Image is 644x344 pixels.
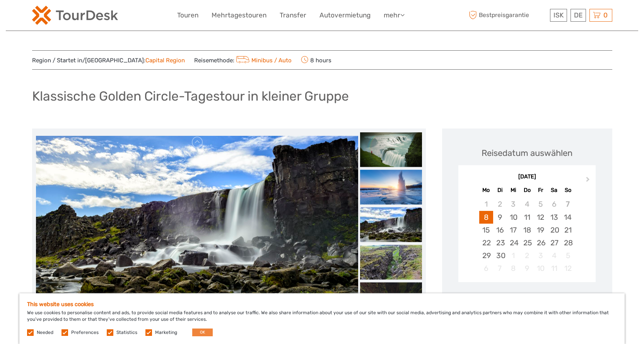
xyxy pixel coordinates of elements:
a: Transfer [280,10,306,21]
label: Preferences [71,329,99,336]
a: Autovermietung [319,10,371,21]
label: Needed [37,329,53,336]
a: Touren [177,10,198,21]
div: Choose Sonntag, 21. September 2025 [561,224,574,236]
div: Choose Sonntag, 14. September 2025 [561,211,574,224]
div: [DATE] [458,173,596,181]
span: 0 [602,11,609,19]
img: 15f04614bcfd45e4bbd1eb0009d78dbb_slider_thumbnail.jpeg [360,207,422,242]
div: Choose Montag, 29. September 2025 [479,249,493,262]
div: Not available Freitag, 5. September 2025 [534,198,547,211]
p: We're away right now. Please check back later! [11,14,87,20]
a: Mehrtagestouren [212,10,266,21]
img: c161a64d4d9f4968bf138d2e158a48d5_slider_thumbnail.png [360,282,422,317]
div: Not available Dienstag, 2. September 2025 [493,198,507,211]
div: So [561,185,574,195]
div: Not available Montag, 1. September 2025 [479,198,493,211]
div: Choose Dienstag, 9. September 2025 [493,211,507,224]
div: Not available Dienstag, 7. Oktober 2025 [493,262,507,275]
button: OK [192,329,213,336]
div: Not available Samstag, 6. September 2025 [547,198,561,211]
div: Choose Donnerstag, 18. September 2025 [520,224,534,236]
img: 3e70fc3c92754c47a6ffb1cc2c038ad2_slider_thumbnail.png [360,170,422,205]
button: Open LiveChat chat widget [89,12,98,21]
h1: Klassische Golden Circle-Tagestour in kleiner Gruppe [32,88,349,104]
span: 8 hours [301,55,331,65]
div: Reisedatum auswählen [482,147,572,159]
div: Mi [507,185,520,195]
div: Choose Freitag, 12. September 2025 [534,211,547,224]
label: Marketing [155,329,177,336]
div: Mo [479,185,493,195]
div: Di [493,185,507,195]
div: Choose Mittwoch, 17. September 2025 [507,224,520,236]
span: Reisemethode: [194,55,292,65]
div: Not available Sonntag, 5. Oktober 2025 [561,249,574,262]
div: Choose Freitag, 26. September 2025 [534,236,547,249]
div: Not available Sonntag, 7. September 2025 [561,198,574,211]
span: Region / Startet in/[GEOGRAPHIC_DATA]: [32,56,185,65]
a: mehr [384,10,405,21]
img: 15f04614bcfd45e4bbd1eb0009d78dbb_main_slider.jpeg [36,136,358,315]
div: Not available Samstag, 11. Oktober 2025 [547,262,561,275]
span: Bestpreisgarantie [467,9,548,22]
div: DE [571,9,586,22]
div: Choose Donnerstag, 11. September 2025 [520,211,534,224]
div: Choose Montag, 15. September 2025 [479,224,493,236]
div: Choose Montag, 8. September 2025 [479,211,493,224]
img: 31133711c1934dfe88cb5231087c97a6_slider_thumbnail.png [360,132,422,167]
div: Choose Mittwoch, 10. September 2025 [507,211,520,224]
img: 120-15d4194f-c635-41b9-a512-a3cb382bfb57_logo_small.png [32,6,118,25]
label: Statistics [116,329,137,336]
div: Not available Freitag, 10. Oktober 2025 [534,262,547,275]
span: ISK [553,11,564,19]
div: Not available Sonntag, 12. Oktober 2025 [561,262,574,275]
div: Fr [534,185,547,195]
div: Not available Donnerstag, 4. September 2025 [520,198,534,211]
div: Choose Freitag, 19. September 2025 [534,224,547,236]
div: We use cookies to personalise content and ads, to provide social media features and to analyse ou... [19,293,625,344]
div: Not available Mittwoch, 3. September 2025 [507,198,520,211]
a: Minibus / Auto [234,57,292,64]
div: Not available Mittwoch, 8. Oktober 2025 [507,262,520,275]
div: Choose Samstag, 13. September 2025 [547,211,561,224]
div: Choose Dienstag, 16. September 2025 [493,224,507,236]
div: Not available Freitag, 3. Oktober 2025 [534,249,547,262]
div: Choose Mittwoch, 24. September 2025 [507,236,520,249]
img: 06ed5fb7a404425fb7aa871c26ad0463_slider_thumbnail.jpeg [360,245,422,280]
div: Choose Sonntag, 28. September 2025 [561,236,574,249]
div: Not available Donnerstag, 2. Oktober 2025 [520,249,534,262]
div: Not available Mittwoch, 1. Oktober 2025 [507,249,520,262]
div: Choose Samstag, 20. September 2025 [547,224,561,236]
div: Choose Montag, 22. September 2025 [479,236,493,249]
div: Not available Samstag, 4. Oktober 2025 [547,249,561,262]
div: Choose Dienstag, 23. September 2025 [493,236,507,249]
div: month 2025-09 [461,198,593,275]
h5: This website uses cookies [27,301,617,308]
div: Sa [547,185,561,195]
a: Capital Region [145,57,185,64]
div: Do [520,185,534,195]
div: Choose Donnerstag, 25. September 2025 [520,236,534,249]
div: Choose Dienstag, 30. September 2025 [493,249,507,262]
div: Choose Samstag, 27. September 2025 [547,236,561,249]
button: Next Month [583,175,595,187]
div: Not available Montag, 6. Oktober 2025 [479,262,493,275]
div: Not available Donnerstag, 9. Oktober 2025 [520,262,534,275]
